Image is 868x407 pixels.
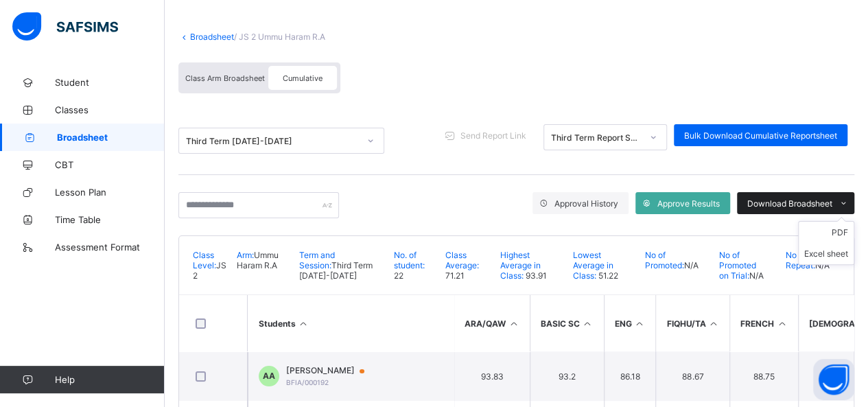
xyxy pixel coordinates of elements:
[185,73,265,83] span: Class Arm Broadsheet
[604,351,656,401] td: 86.18
[815,260,830,270] span: N/A
[634,318,646,329] i: Sort in Ascending Order
[500,250,541,281] span: Highest Average in Class:
[554,198,618,209] span: Approval History
[508,318,519,329] i: Sort in Ascending Order
[55,242,165,253] span: Assessment Format
[799,243,854,264] li: dropdown-list-item-text-1
[530,351,604,401] td: 93.2
[729,295,798,351] th: FRENCH
[707,318,719,329] i: Sort in Ascending Order
[749,270,764,281] span: N/A
[55,187,165,198] span: Lesson Plan
[190,32,234,42] a: Broadsheet
[573,250,613,281] span: Lowest Average in Class:
[193,260,226,281] span: JS 2
[813,359,854,400] button: Open asap
[684,130,837,141] span: Bulk Download Cumulative Reportsheet
[248,295,454,351] th: Students
[684,260,699,270] span: N/A
[645,250,684,270] span: No of Promoted:
[299,260,373,281] span: Third Term [DATE]-[DATE]
[524,270,547,281] span: 93.91
[286,378,329,386] span: BFIA/000192
[12,12,118,41] img: safsims
[747,198,832,209] span: Download Broadsheet
[237,250,254,260] span: Arm:
[604,295,656,351] th: ENG
[596,270,618,281] span: 51.22
[719,250,756,281] span: No of Promoted on Trial:
[394,270,403,281] span: 22
[786,250,815,270] span: No of Repeat:
[55,77,165,88] span: Student
[657,198,720,209] span: Approve Results
[445,270,465,281] span: 71.21
[234,32,325,42] span: / JS 2 Ummu Haram R.A
[582,318,594,329] i: Sort in Ascending Order
[729,351,798,401] td: 88.75
[263,371,275,381] span: AA
[454,295,530,351] th: ARA/QAW
[454,351,530,401] td: 93.83
[394,250,425,270] span: No. of student:
[55,159,165,170] span: CBT
[55,104,165,115] span: Classes
[283,73,322,83] span: Cumulative
[460,130,526,141] span: Send Report Link
[55,214,165,225] span: Time Table
[655,295,729,351] th: FIQHU/TA
[57,132,165,143] span: Broadsheet
[799,222,854,243] li: dropdown-list-item-text-0
[186,136,359,146] div: Third Term [DATE]-[DATE]
[445,250,479,270] span: Class Average:
[298,318,309,329] i: Sort Ascending
[776,318,788,329] i: Sort in Ascending Order
[551,132,642,143] div: Third Term Report Sheet
[55,374,164,385] span: Help
[655,351,729,401] td: 88.67
[286,365,377,376] span: [PERSON_NAME]
[237,250,279,270] span: Ummu Haram R.A
[193,250,216,270] span: Class Level:
[530,295,604,351] th: BASIC SC
[299,250,335,270] span: Term and Session:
